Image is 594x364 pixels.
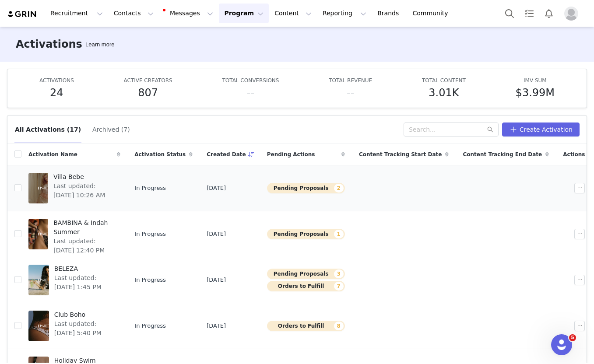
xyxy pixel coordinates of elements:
[502,122,580,136] button: Create Activation
[207,150,246,158] span: Created Date
[54,264,116,273] span: BELEZA
[134,276,166,284] span: In Progress
[404,122,499,136] input: Search...
[28,150,77,158] span: Activation Name
[134,230,166,238] span: In Progress
[134,184,166,192] span: In Progress
[207,230,226,238] span: [DATE]
[267,321,345,331] button: Orders to Fulfill8
[54,273,116,292] span: Last updated: [DATE] 1:45 PM
[524,77,547,84] span: IMV SUM
[564,7,578,21] img: placeholder-profile.jpg
[372,3,407,23] a: Brands
[520,3,539,23] a: Tasks
[267,183,345,193] button: Pending Proposals2
[28,308,120,343] a: Club BohoLast updated: [DATE] 5:40 PM
[347,85,354,101] h5: --
[84,40,116,49] div: Tooltip anchor
[267,150,315,158] span: Pending Actions
[53,218,115,237] span: BAMBINA & Indah Summer
[422,77,466,84] span: TOTAL CONTENT
[247,85,254,101] h5: --
[317,3,372,23] button: Reporting
[134,322,166,330] span: In Progress
[54,319,116,338] span: Last updated: [DATE] 5:40 PM
[556,145,592,164] div: Actions
[408,3,457,23] a: Community
[7,10,38,18] img: grin logo
[53,237,115,255] span: Last updated: [DATE] 12:40 PM
[50,85,63,101] h5: 24
[269,3,317,23] button: Content
[559,7,587,21] button: Profile
[219,3,269,23] button: Program
[207,184,226,192] span: [DATE]
[138,85,158,101] h5: 807
[329,77,372,84] span: TOTAL REVENUE
[54,310,116,319] span: Club Boho
[16,36,82,52] h3: Activations
[28,217,120,252] a: BAMBINA & Indah SummerLast updated: [DATE] 12:40 PM
[516,85,555,101] h5: $3.99M
[222,77,279,84] span: TOTAL CONVERSIONS
[53,182,115,200] span: Last updated: [DATE] 10:26 AM
[134,150,186,158] span: Activation Status
[207,322,226,330] span: [DATE]
[53,172,115,182] span: Villa Bebe
[14,122,81,136] button: All Activations (17)
[109,3,159,23] button: Contacts
[429,85,459,101] h5: 3.01K
[124,77,172,84] span: ACTIVE CREATORS
[487,126,493,133] i: icon: search
[551,334,572,355] iframe: Intercom live chat
[45,3,108,23] button: Recruitment
[500,3,519,23] button: Search
[463,150,542,158] span: Content Tracking End Date
[267,269,345,279] button: Pending Proposals3
[539,3,559,23] button: Notifications
[28,171,120,206] a: Villa BebeLast updated: [DATE] 10:26 AM
[39,77,74,84] span: ACTIVATIONS
[92,122,130,136] button: Archived (7)
[28,262,120,297] a: BELEZALast updated: [DATE] 1:45 PM
[569,334,576,341] span: 5
[207,276,226,284] span: [DATE]
[267,281,345,291] button: Orders to Fulfill7
[267,229,345,239] button: Pending Proposals1
[159,3,218,23] button: Messages
[359,150,442,158] span: Content Tracking Start Date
